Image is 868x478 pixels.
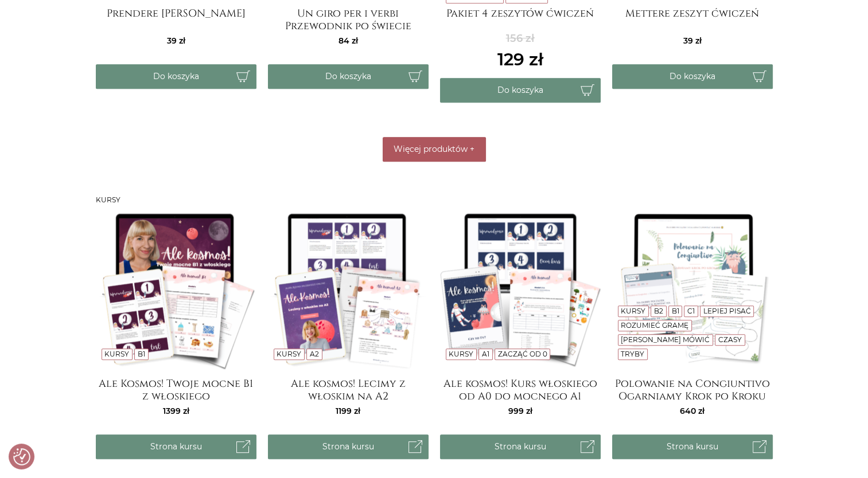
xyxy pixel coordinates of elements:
a: Strona kursu [612,434,773,459]
span: 1199 [336,406,360,416]
a: Zacząć od 0 [497,350,547,358]
span: 999 [508,406,532,416]
button: Do koszyka [612,64,773,89]
span: 1399 [163,406,189,416]
a: Strona kursu [96,434,256,459]
a: B1 [671,307,679,315]
ins: 129 [497,46,543,72]
a: Strona kursu [268,434,429,459]
span: 640 [680,406,704,416]
span: 39 [167,36,185,46]
a: Kursy [277,350,301,358]
a: B2 [654,307,663,315]
a: Lepiej pisać [703,307,751,315]
a: Ale kosmos! Kurs włoskiego od A0 do mocnego A1 [440,378,601,401]
button: Preferencje co do zgód [13,448,30,465]
a: Prendere [PERSON_NAME] [96,7,256,30]
a: Kursy [621,307,645,315]
button: Do koszyka [96,64,256,89]
button: Więcej produktów + [383,137,486,162]
a: Tryby [621,350,644,358]
a: [PERSON_NAME] mówić [621,335,710,344]
a: Pakiet 4 zeszytów ćwiczeń [440,7,601,30]
a: A2 [310,350,319,358]
a: Strona kursu [440,434,601,459]
button: Do koszyka [440,78,601,103]
a: Czasy [718,335,742,344]
a: C1 [687,307,695,315]
a: Rozumieć gramę [621,321,688,330]
a: Kursy [104,350,129,358]
span: + [470,144,474,154]
a: B1 [138,350,145,358]
a: Mettere zeszyt ćwiczeń [612,7,773,30]
a: Kursy [449,350,473,358]
button: Do koszyka [268,64,429,89]
span: Więcej produktów [394,144,468,154]
a: Ale kosmos! Lecimy z włoskim na A2 [268,378,429,401]
span: 39 [683,36,702,46]
a: Polowanie na Congiuntivo Ogarniamy Krok po Kroku [612,378,773,401]
h3: Kursy [96,196,773,204]
a: Un giro per i verbi Przewodnik po świecie włoskich czasowników [268,7,429,30]
img: Revisit consent button [13,448,30,465]
a: Ale Kosmos! Twoje mocne B1 z włoskiego [96,378,256,401]
a: A1 [482,350,489,358]
span: 84 [338,36,358,46]
del: 156 [497,31,543,46]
